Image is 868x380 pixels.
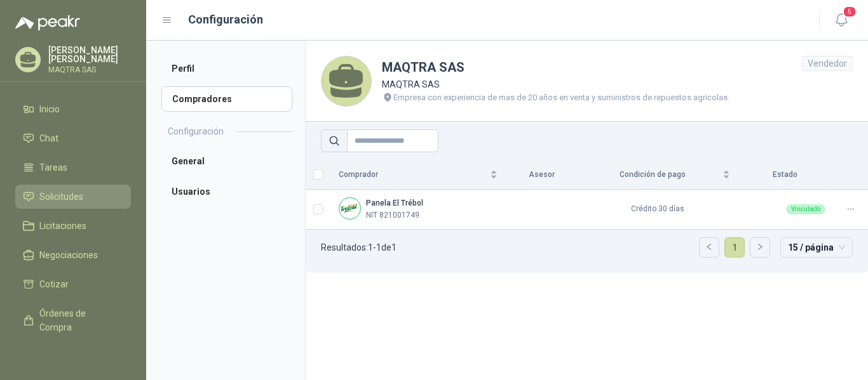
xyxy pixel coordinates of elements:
[15,243,131,267] a: Negociaciones
[393,91,729,104] p: Empresa con experiencia de mas de 20 años en venta y suministros de repuestos agricolas.
[366,199,423,207] b: Panela El Trébol
[15,214,131,238] a: Licitaciones
[724,237,745,258] li: 1
[161,179,292,204] a: Usuarios
[15,155,131,180] a: Tareas
[15,344,131,369] a: Remisiones
[725,238,744,257] a: 1
[15,185,131,209] a: Solicitudes
[578,160,738,190] th: Condición de pago
[505,160,578,190] th: Asesor
[15,15,80,30] img: Logo peakr
[161,148,292,174] a: General
[39,248,98,262] span: Negociaciones
[161,56,292,81] a: Perfil
[705,243,713,251] span: left
[188,11,263,29] h1: Configuración
[802,56,853,71] div: Vendedor
[339,169,487,181] span: Comprador
[15,272,131,296] a: Cotizar
[382,77,729,91] p: MAQTRA SAS
[366,209,419,221] p: NIT 821001749
[39,306,119,334] span: Órdenes de Compra
[39,161,67,174] span: Tareas
[48,66,131,74] p: MAQTRA SAS
[48,46,131,63] p: [PERSON_NAME] [PERSON_NAME]
[15,126,131,150] a: Chat
[780,237,853,258] div: tamaño de página
[843,6,857,18] span: 5
[382,58,729,77] h1: MAQTRA SAS
[578,190,738,230] td: Crédito 30 días
[39,131,58,145] span: Chat
[39,190,83,204] span: Solicitudes
[750,238,770,257] button: right
[39,102,60,116] span: Inicio
[756,243,764,251] span: right
[585,169,720,181] span: Condición de pago
[700,238,719,257] button: left
[15,301,131,339] a: Órdenes de Compra
[39,219,86,233] span: Licitaciones
[39,277,69,291] span: Cotizar
[788,238,845,257] span: 15 / página
[786,204,825,214] div: Vinculado
[15,97,131,121] a: Inicio
[321,243,397,252] p: Resultados: 1 - 1 de 1
[830,9,853,32] button: 5
[161,86,292,112] a: Compradores
[699,237,719,258] li: Página anterior
[331,160,505,190] th: Comprador
[168,124,224,138] h2: Configuración
[738,160,833,190] th: Estado
[750,237,770,258] li: Página siguiente
[339,198,360,219] img: Company Logo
